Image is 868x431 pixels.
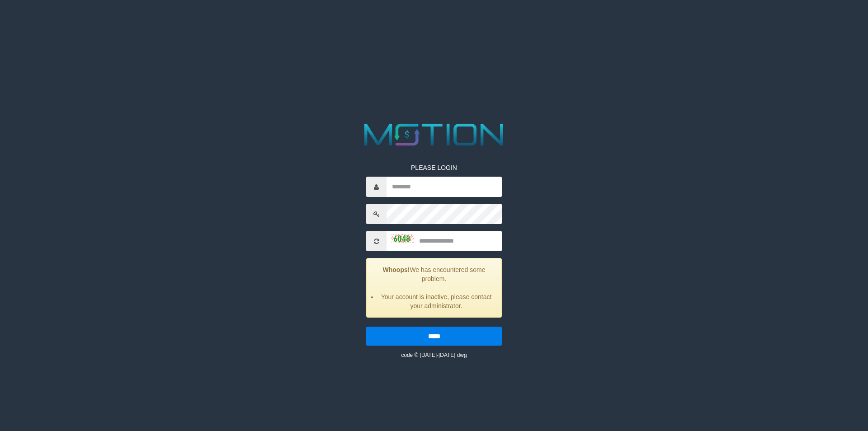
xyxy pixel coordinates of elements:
[401,352,467,358] small: code © [DATE]-[DATE] dwg
[383,266,410,273] strong: Whoops!
[358,120,510,150] img: MOTION_logo.png
[366,258,502,318] div: We has encountered some problem.
[391,234,414,243] img: captcha
[378,292,495,310] li: Your account is inactive, please contact your administrator.
[366,163,502,172] p: PLEASE LOGIN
